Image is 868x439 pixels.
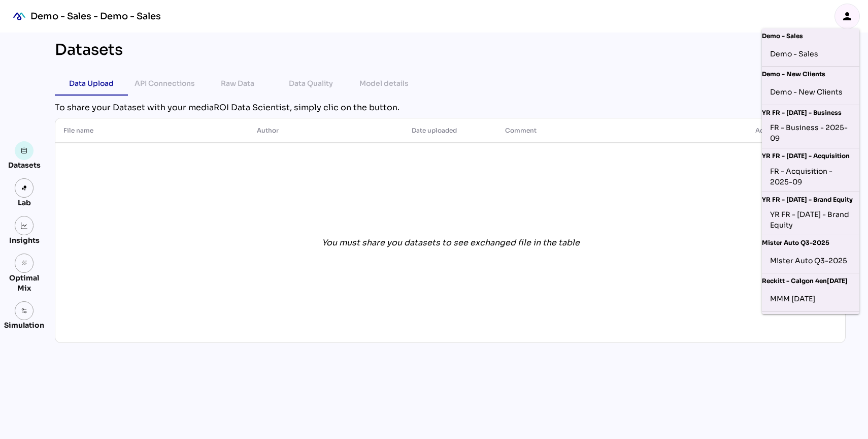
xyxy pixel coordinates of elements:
div: Demo - Sales - Demo - Sales [30,10,161,22]
div: API Connections [135,77,195,89]
th: File name [55,118,249,143]
div: Model details [359,77,409,89]
div: YR FR - [DATE] - Business [762,105,859,118]
div: Simulation [4,320,44,330]
i: grain [21,260,28,267]
div: MMM [DATE] [770,291,851,307]
th: Date uploaded [404,118,496,143]
div: Lab [13,198,36,208]
div: Optimal Mix [4,273,44,293]
div: FR - Business - 2025-09 [770,122,851,144]
div: Demo - New Clients [770,84,851,101]
i: person [841,10,853,22]
div: Mister Auto Q3-2025 [770,253,851,269]
img: data.svg [21,147,28,154]
div: YR FR - [DATE] - Brand Equity [770,209,851,231]
div: Datasets [8,160,41,170]
div: YR FR - [DATE] - Brand Equity [762,192,859,205]
div: FR - Acquisition - 2025-09 [770,166,851,187]
div: YR FR - [DATE] - Acquisition [762,148,859,162]
div: mediaROI [8,5,30,27]
img: lab.svg [21,184,28,192]
div: To share your Dataset with your mediaROI Data Scientist, simply clic on the button. [55,102,846,114]
div: Demo - Sales [770,46,851,62]
div: Demo - Sales [762,28,859,42]
div: Demo - New Clients [762,67,859,80]
div: Reckitt - Calgon 4en[DATE] [762,273,859,287]
div: Data Quality [289,77,333,89]
th: Actions [690,118,845,143]
img: graph.svg [21,222,28,229]
th: Author [249,118,404,143]
div: You must share you datasets to see exchanged file in the table [322,237,580,249]
div: [PERSON_NAME] [762,312,859,325]
th: Comment [497,118,690,143]
div: Mister Auto Q3-2025 [762,235,859,248]
div: Data Upload [69,77,114,89]
img: settings.svg [21,307,28,315]
div: Datasets [55,41,123,59]
div: Raw Data [221,77,254,89]
div: Insights [9,235,40,245]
